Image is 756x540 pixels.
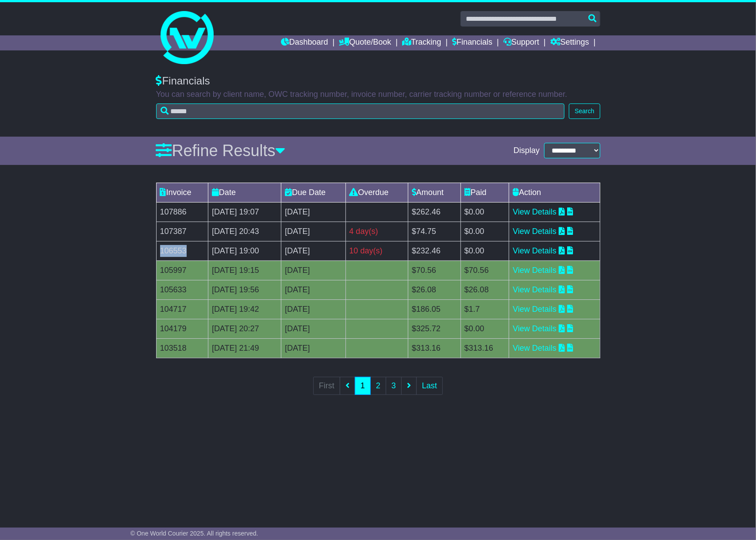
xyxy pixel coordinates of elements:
[370,377,386,395] a: 2
[156,75,600,88] div: Financials
[513,285,556,294] a: View Details
[208,319,281,338] td: [DATE] 20:27
[513,246,556,255] a: View Details
[513,324,556,333] a: View Details
[281,299,345,319] td: [DATE]
[402,35,441,50] a: Tracking
[208,260,281,280] td: [DATE] 19:15
[408,260,461,280] td: $70.56
[156,338,208,358] td: 103518
[408,299,461,319] td: $186.05
[513,207,556,216] a: View Details
[156,183,208,202] td: Invoice
[355,377,371,395] a: 1
[345,183,408,202] td: Overdue
[503,35,539,50] a: Support
[461,222,509,241] td: $0.00
[461,319,509,338] td: $0.00
[408,202,461,222] td: $262.46
[461,202,509,222] td: $0.00
[509,183,600,202] td: Action
[156,319,208,338] td: 104179
[513,305,556,314] a: View Details
[208,241,281,260] td: [DATE] 19:00
[339,35,391,50] a: Quote/Book
[208,338,281,358] td: [DATE] 21:49
[569,103,600,119] button: Search
[281,241,345,260] td: [DATE]
[156,260,208,280] td: 105997
[461,183,509,202] td: Paid
[281,222,345,241] td: [DATE]
[281,35,328,50] a: Dashboard
[208,280,281,299] td: [DATE] 19:56
[349,226,404,237] div: 4 day(s)
[281,280,345,299] td: [DATE]
[461,241,509,260] td: $0.00
[281,319,345,338] td: [DATE]
[208,202,281,222] td: [DATE] 19:07
[281,338,345,358] td: [DATE]
[408,241,461,260] td: $232.46
[349,245,404,257] div: 10 day(s)
[208,183,281,202] td: Date
[156,280,208,299] td: 105633
[208,299,281,319] td: [DATE] 19:42
[461,280,509,299] td: $26.08
[156,202,208,222] td: 107886
[156,90,600,100] p: You can search by client name, OWC tracking number, invoice number, carrier tracking number or re...
[156,222,208,241] td: 107387
[416,377,443,395] a: Last
[156,241,208,260] td: 106553
[513,227,556,236] a: View Details
[208,222,281,241] td: [DATE] 20:43
[130,530,258,537] span: © One World Courier 2025. All rights reserved.
[514,146,540,156] span: Display
[408,338,461,358] td: $313.16
[408,319,461,338] td: $325.72
[513,344,556,352] a: View Details
[281,183,345,202] td: Due Date
[461,260,509,280] td: $70.56
[408,222,461,241] td: $74.75
[452,35,492,50] a: Financials
[156,142,286,160] a: Refine Results
[461,299,509,319] td: $1.7
[156,299,208,319] td: 104717
[281,260,345,280] td: [DATE]
[513,266,556,275] a: View Details
[408,183,461,202] td: Amount
[461,338,509,358] td: $313.16
[408,280,461,299] td: $26.08
[386,377,402,395] a: 3
[550,35,589,50] a: Settings
[281,202,345,222] td: [DATE]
